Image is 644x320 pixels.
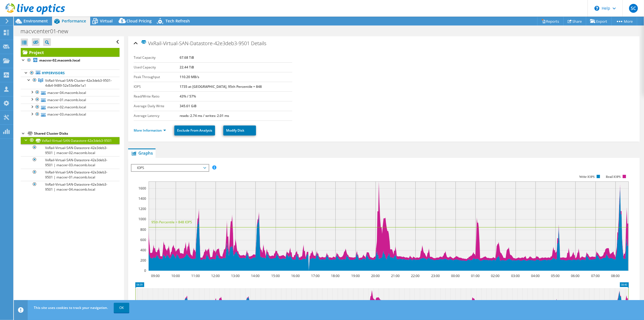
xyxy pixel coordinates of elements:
[594,6,599,11] svg: \n
[251,273,260,278] text: 14:00
[391,273,400,278] text: 21:00
[511,273,520,278] text: 03:00
[537,17,564,25] a: Reports
[172,273,180,278] text: 10:00
[629,4,638,13] span: SC
[151,273,160,278] text: 09:00
[180,65,194,70] b: 22.44 TiB
[451,273,460,278] text: 00:00
[571,273,580,278] text: 06:00
[180,55,194,60] b: 67.68 TiB
[141,40,250,46] span: VxRail-Virtual-SAN-Datastore-42e3deb3-9501
[140,237,146,242] text: 600
[311,273,320,278] text: 17:00
[231,273,240,278] text: 13:00
[140,248,146,252] text: 400
[34,130,120,137] div: Shared Cluster Disks
[580,175,595,179] text: Write IOPS
[21,137,120,144] a: VxRail-Virtual-SAN-Datastore-42e3deb3-9501
[18,28,77,34] h1: macvcenter01-new
[606,175,621,179] text: Read IOPS
[45,78,112,88] span: VxRail-Virtual-SAN-Cluster-42e3deb3-9501-4db4-9489-52e53e66e1a1
[551,273,560,278] text: 05:00
[134,74,180,80] label: Peak Throughput
[21,169,120,181] a: VxRail-Virtual-SAN-Datastore-42e3deb3-9501 | macvxr-01.macomb.local
[611,17,637,25] a: More
[21,70,120,77] a: Hypervisors
[411,273,420,278] text: 22:00
[611,273,620,278] text: 08:00
[39,58,80,63] b: macvxr-02.macomb.local
[134,55,180,60] label: Total Capacity
[134,94,180,99] label: Read/Write Ratio
[144,268,146,273] text: 0
[180,104,196,108] b: 345.61 GiB
[134,103,180,109] label: Average Daily Write
[21,156,120,168] a: VxRail-Virtual-SAN-Datastore-42e3deb3-9501 | macvxr-03.macomb.local
[134,65,180,70] label: Used Capacity
[140,227,146,232] text: 800
[563,17,586,25] a: Share
[100,18,113,24] span: Virtual
[591,273,600,278] text: 07:00
[134,84,180,89] label: IOPS
[371,273,380,278] text: 20:00
[151,220,192,224] text: 95th Percentile = 848 IOPS
[351,273,360,278] text: 19:00
[180,75,199,79] b: 110.20 MB/s
[431,273,440,278] text: 23:00
[180,113,229,118] b: reads: 2.74 ms / writes: 2.01 ms
[134,113,180,119] label: Average Latency
[140,258,146,263] text: 200
[471,273,480,278] text: 01:00
[21,89,120,96] a: macvxr-04.macomb.local
[531,273,540,278] text: 04:00
[138,206,146,211] text: 1200
[24,18,48,24] span: Environment
[138,186,146,191] text: 1600
[21,144,120,156] a: VxRail-Virtual-SAN-Datastore-42e3deb3-9501 | macvxr-02.macomb.local
[114,303,129,313] a: OK
[21,77,120,89] a: VxRail-Virtual-SAN-Cluster-42e3deb3-9501-4db4-9489-52e53e66e1a1
[21,57,120,64] a: macvxr-02.macomb.local
[291,273,300,278] text: 16:00
[21,111,120,118] a: macvxr-03.macomb.local
[586,17,612,25] a: Export
[223,126,256,135] a: Modify Disk
[34,305,108,310] span: This site uses cookies to track your navigation.
[21,48,120,57] a: Project
[331,273,340,278] text: 18:00
[134,128,166,133] a: More Information
[21,104,120,111] a: macvxr-02.macomb.local
[180,94,196,99] b: 43% / 57%
[251,40,266,47] span: Details
[138,196,146,201] text: 1400
[134,165,205,171] span: IOPS
[21,96,120,103] a: macvxr-01.macomb.local
[211,273,220,278] text: 12:00
[62,18,86,24] span: Performance
[138,217,146,221] text: 1000
[174,126,215,135] a: Exclude From Analysis
[491,273,500,278] text: 02:00
[192,273,200,278] text: 11:00
[165,18,190,24] span: Tech Refresh
[21,181,120,193] a: VxRail-Virtual-SAN-Datastore-42e3deb3-9501 | macvxr-04.macomb.local
[180,84,262,89] b: 1735 at [GEOGRAPHIC_DATA], 95th Percentile = 848
[131,150,153,156] span: Graphs
[271,273,280,278] text: 15:00
[126,18,152,24] span: Cloud Pricing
